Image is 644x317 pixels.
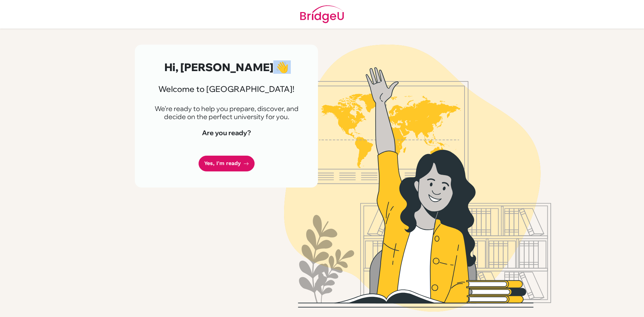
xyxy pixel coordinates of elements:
[151,129,302,137] h4: Are you ready?
[199,156,255,171] a: Yes, I'm ready
[151,105,302,121] p: We're ready to help you prepare, discover, and decide on the perfect university for you.
[151,61,302,73] h2: Hi, [PERSON_NAME] 👋
[226,45,609,312] img: Welcome to Bridge U
[151,84,302,94] h3: Welcome to [GEOGRAPHIC_DATA]!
